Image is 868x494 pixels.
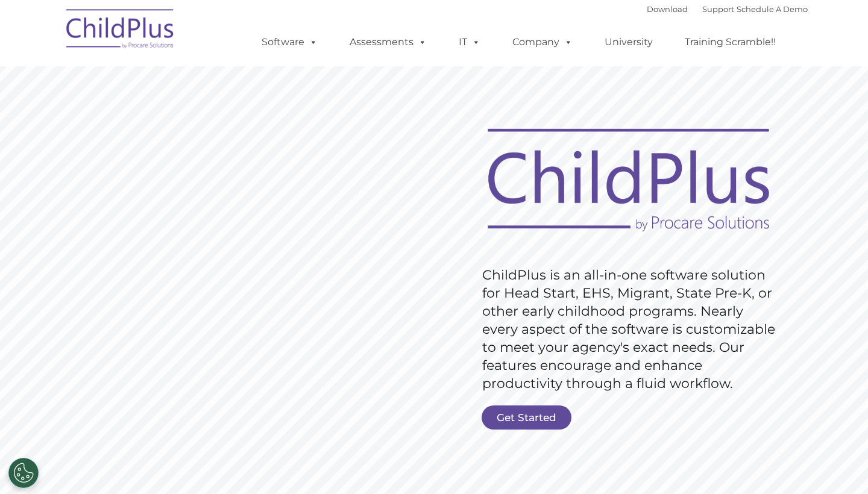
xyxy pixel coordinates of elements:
[60,1,181,61] img: ChildPlus by Procare Solutions
[482,405,571,430] a: Get Started
[737,4,808,14] a: Schedule A Demo
[338,30,439,54] a: Assessments
[593,30,665,54] a: University
[482,266,781,393] rs-layer: ChildPlus is an all-in-one software solution for Head Start, EHS, Migrant, State Pre-K, or other ...
[673,30,788,54] a: Training Scramble!!
[250,30,330,54] a: Software
[447,30,492,54] a: IT
[500,30,585,54] a: Company
[8,458,39,488] button: Cookies Settings
[647,4,808,14] font: |
[702,4,734,14] a: Support
[647,4,688,14] a: Download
